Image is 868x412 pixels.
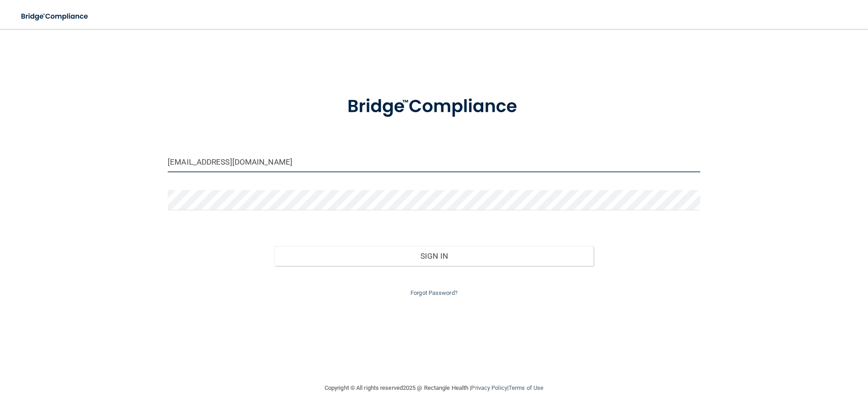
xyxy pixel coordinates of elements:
[509,384,543,391] a: Terms of Use
[329,83,539,130] img: bridge_compliance_login_screen.278c3ca4.svg
[168,152,700,172] input: Email
[410,289,458,296] a: Forgot Password?
[712,348,857,384] iframe: Drift Widget Chat Controller
[269,374,599,403] div: Copyright © All rights reserved 2025 @ Rectangle Health | |
[274,246,594,266] button: Sign In
[471,384,507,391] a: Privacy Policy
[14,7,97,26] img: bridge_compliance_login_screen.278c3ca4.svg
